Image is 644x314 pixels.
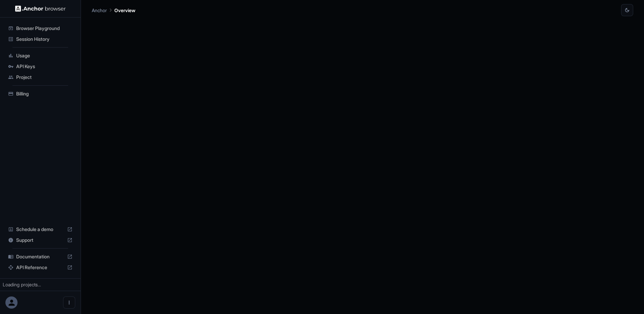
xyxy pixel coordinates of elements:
div: API Keys [5,61,75,72]
nav: breadcrumb [92,6,135,14]
div: Session History [5,34,75,45]
div: Schedule a demo [5,224,75,235]
p: Overview [114,7,135,14]
div: Project [5,72,75,83]
div: Browser Playground [5,23,75,34]
span: Usage [16,52,73,59]
p: Anchor [92,7,107,14]
div: Documentation [5,251,75,262]
span: Support [16,237,64,244]
div: Usage [5,50,75,61]
button: Open menu [63,296,75,309]
span: Documentation [16,253,64,260]
span: Project [16,74,73,81]
span: Browser Playground [16,25,73,32]
img: Anchor Logo [15,5,66,12]
div: Support [5,235,75,246]
span: Billing [16,90,73,97]
span: Schedule a demo [16,226,64,233]
div: API Reference [5,262,75,273]
div: Billing [5,88,75,99]
span: Session History [16,36,73,42]
div: Loading projects... [3,281,78,288]
span: API Reference [16,264,64,271]
span: API Keys [16,63,73,70]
